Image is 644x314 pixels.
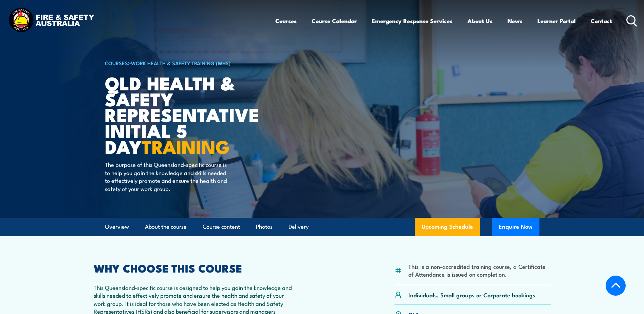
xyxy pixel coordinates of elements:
a: Delivery [289,218,309,236]
a: Overview [105,218,129,236]
p: The purpose of this Queensland-specific course is to help you gain the knowledge and skills neede... [105,160,229,192]
strong: TRAINING [142,132,230,160]
h2: WHY CHOOSE THIS COURSE [94,263,292,273]
a: About the course [145,218,187,236]
h1: QLD Health & Safety Representative Initial 5 Day [105,75,273,154]
a: Work Health & Safety Training (WHS) [131,59,231,67]
a: Course content [203,218,240,236]
a: Photos [256,218,273,236]
a: Course Calendar [312,12,357,30]
a: Emergency Response Services [372,12,453,30]
a: About Us [467,12,493,30]
a: COURSES [105,59,128,67]
a: Courses [275,12,297,30]
a: Upcoming Schedule [415,218,480,236]
a: Contact [591,12,612,30]
a: Learner Portal [537,12,576,30]
a: News [508,12,522,30]
p: Individuals, Small groups or Corporate bookings [408,291,535,299]
button: Enquire Now [492,218,539,236]
li: This is a non-accredited training course, a Certificate of Attendance is issued on completion. [408,262,551,278]
h6: > [105,59,273,67]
